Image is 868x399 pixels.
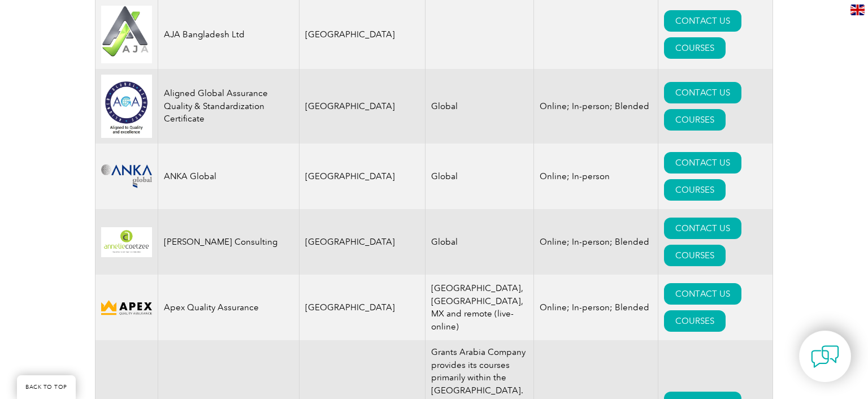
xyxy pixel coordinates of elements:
a: CONTACT US [664,152,741,174]
td: Global [425,144,533,209]
img: c09c33f4-f3a0-ea11-a812-000d3ae11abd-logo.png [101,164,152,188]
img: 049e7a12-d1a0-ee11-be37-00224893a058-logo.jpg [101,75,152,138]
td: Aligned Global Assurance Quality & Standardization Certificate [158,69,300,144]
a: COURSES [664,310,726,332]
a: BACK TO TOP [17,375,76,399]
td: [GEOGRAPHIC_DATA] [300,144,426,209]
img: en [850,5,865,15]
img: e9ac0e2b-848c-ef11-8a6a-00224810d884-logo.jpg [101,6,152,64]
a: CONTACT US [664,218,741,239]
a: COURSES [664,245,726,266]
img: cdfe6d45-392f-f011-8c4d-000d3ad1ee32-logo.png [101,298,152,317]
td: Global [425,69,533,144]
a: COURSES [664,37,726,59]
td: [GEOGRAPHIC_DATA], [GEOGRAPHIC_DATA], MX and remote (live-online) [425,275,533,340]
a: CONTACT US [664,10,741,32]
td: [GEOGRAPHIC_DATA] [300,275,426,340]
a: CONTACT US [664,283,741,305]
img: contact-chat.png [811,342,839,371]
td: Online; In-person [533,144,658,209]
img: 4c453107-f848-ef11-a316-002248944286-logo.png [101,227,152,257]
td: Global [425,209,533,275]
td: ANKA Global [158,144,300,209]
td: Apex Quality Assurance [158,275,300,340]
a: COURSES [664,179,726,201]
td: [PERSON_NAME] Consulting [158,209,300,275]
td: Online; In-person; Blended [533,275,658,340]
td: [GEOGRAPHIC_DATA] [300,209,426,275]
td: Online; In-person; Blended [533,209,658,275]
td: Online; In-person; Blended [533,69,658,144]
a: COURSES [664,109,726,131]
a: CONTACT US [664,82,741,103]
td: [GEOGRAPHIC_DATA] [300,69,426,144]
